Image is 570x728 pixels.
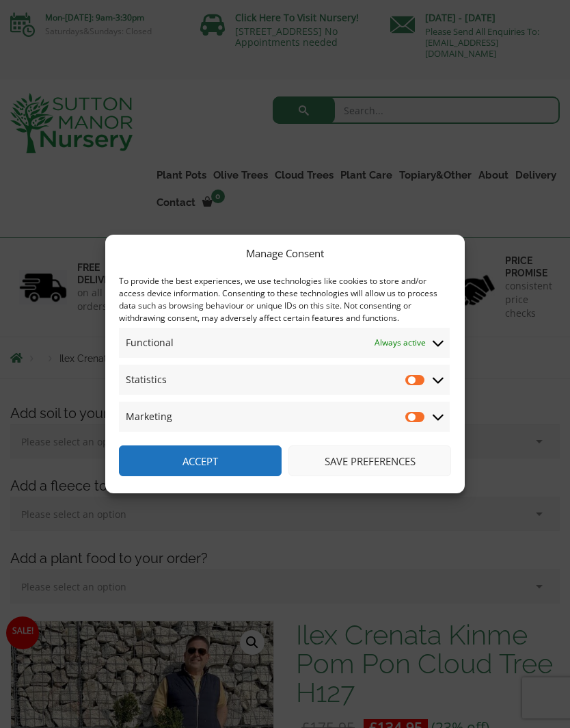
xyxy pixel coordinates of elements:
[119,275,450,324] div: To provide the best experiences, we use technologies like cookies to store and/or access device i...
[246,245,324,261] div: Manage Consent
[119,402,450,432] summary: Marketing
[288,445,451,476] button: Save preferences
[126,408,172,425] span: Marketing
[126,335,174,351] span: Functional
[375,335,426,351] span: Always active
[119,445,282,476] button: Accept
[119,365,450,395] summary: Statistics
[119,328,450,358] summary: Functional Always active
[126,372,167,388] span: Statistics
